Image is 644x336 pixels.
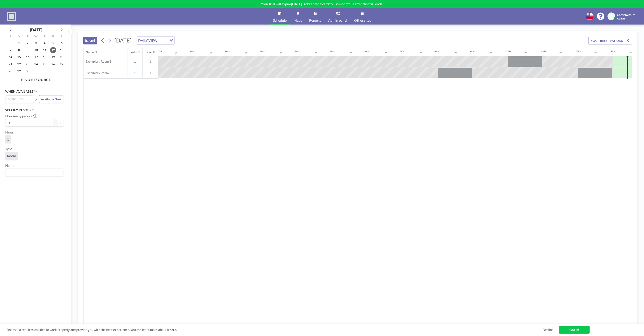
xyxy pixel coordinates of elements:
div: S [6,34,15,40]
div: 10AM [504,50,512,53]
div: 9AM [469,50,475,53]
span: Monday, September 8, 2025 [16,47,22,53]
span: 1 [127,71,142,75]
span: Exemplary Room 1 [84,60,111,63]
span: Room [7,154,16,158]
input: Search for option [6,97,31,101]
div: 30 [314,51,317,54]
span: Codysmith [617,13,632,17]
div: 6AM [364,50,370,53]
a: Reports [306,8,325,25]
div: 30 [279,51,282,54]
div: 5AM [329,50,335,53]
label: Type [5,147,12,151]
div: 30 [349,51,352,54]
span: Thursday, September 25, 2025 [42,61,48,67]
span: Sunday, September 21, 2025 [7,61,14,67]
label: Name [5,163,14,168]
img: organization-logo [7,12,16,21]
div: 30 [174,51,177,54]
span: Monday, September 15, 2025 [16,54,22,60]
div: Search for option [5,169,63,176]
div: 30 [594,51,597,54]
span: or [35,97,38,101]
input: Search for option [159,38,167,43]
span: DAILY VIEW [137,38,158,43]
input: Search for option [6,170,61,175]
span: Tuesday, September 23, 2025 [24,61,31,67]
span: Saturday, September 27, 2025 [59,61,65,67]
div: F [49,34,57,40]
span: 1 [7,137,9,141]
span: Wednesday, September 17, 2025 [33,54,39,60]
span: 1 [143,71,158,75]
a: Maps [290,8,306,25]
button: + [58,119,63,127]
a: Admin panel [325,8,351,25]
a: Other sites [351,8,374,25]
span: Thursday, September 11, 2025 [42,47,48,53]
div: T [23,34,32,40]
button: - [53,119,58,127]
div: S [57,34,66,40]
span: Other sites [354,19,371,22]
span: Exemplary Room 2 [84,71,111,75]
span: Monday, September 29, 2025 [16,68,22,74]
span: Saturday, September 13, 2025 [59,47,65,53]
div: 3AM [259,50,265,53]
div: 30 [244,51,247,54]
span: Wednesday, September 24, 2025 [33,61,39,67]
span: 1 [143,60,158,63]
span: Tuesday, September 2, 2025 [24,40,31,46]
button: YOUR RESERVATIONS [588,37,632,44]
label: How many people? [5,114,37,118]
span: C [610,14,612,18]
div: 8AM [434,50,440,53]
div: 1PM [609,50,615,53]
button: Available Now [39,95,63,103]
span: Thursday, September 4, 2025 [42,40,48,46]
div: 30 [209,51,212,54]
div: Seats [130,50,137,54]
div: 12AM [155,50,162,53]
div: 30 [524,51,527,54]
div: 30 [419,51,422,54]
a: Schedule [270,8,290,25]
span: Roomzilla requires cookies to work properly and provide you with the best experience. You can lea... [7,328,543,332]
span: Sunday, September 14, 2025 [7,54,14,60]
span: Maps [294,19,302,22]
div: Floor [145,50,152,54]
div: 30 [454,51,457,54]
span: Tuesday, September 16, 2025 [24,54,31,60]
label: Floor [5,130,13,134]
div: [DATE] [30,27,42,33]
a: here. [169,328,177,332]
span: Schedule [273,19,287,22]
span: Friday, September 26, 2025 [50,61,56,67]
div: 7AM [399,50,405,53]
a: Got it! [559,326,590,334]
div: 1AM [190,50,195,53]
span: Sunday, September 7, 2025 [7,47,14,53]
span: Admin panel [328,19,347,22]
div: 30 [384,51,387,54]
h3: Specify resource [5,108,63,112]
span: Tuesday, September 30, 2025 [24,68,31,74]
div: W [32,34,40,40]
div: M [15,34,23,40]
button: [DATE] [83,37,97,44]
div: 11AM [539,50,547,53]
div: Search for option [5,96,34,102]
div: Name [86,50,94,54]
div: 30 [629,51,632,54]
span: Friday, September 19, 2025 [50,54,56,60]
a: Decline [543,328,553,332]
span: Wednesday, September 3, 2025 [33,40,39,46]
b: [DATE] [291,2,302,6]
span: [DATE] [114,37,132,44]
div: 4AM [294,50,300,53]
span: Admin [617,17,625,20]
div: T [40,34,49,40]
div: 30 [559,51,562,54]
span: Available Now [41,97,61,101]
